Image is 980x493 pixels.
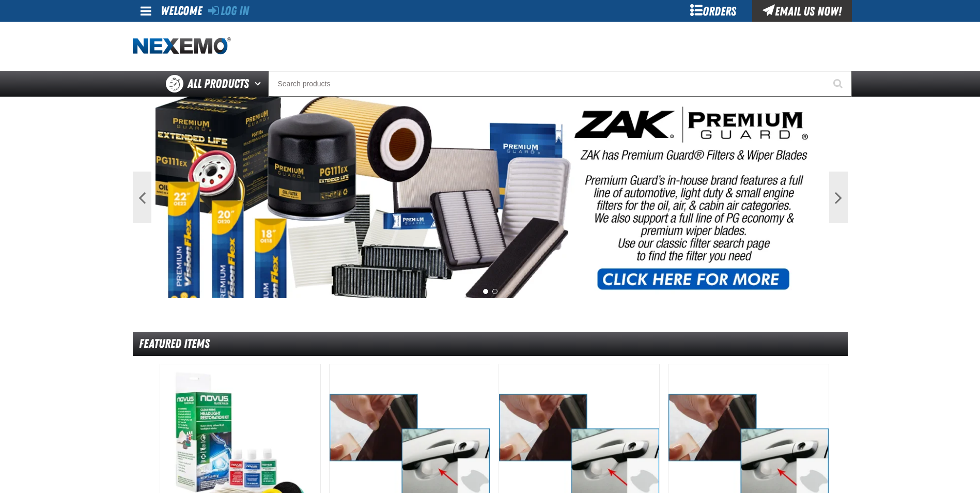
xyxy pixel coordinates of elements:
img: PG Filters & Wipers [155,97,825,298]
button: 2 of 2 [492,289,497,294]
input: Search [268,71,852,97]
button: Open All Products pages [251,71,268,97]
button: Start Searching [826,71,852,97]
button: Previous [133,172,151,223]
span: All Products [188,74,249,93]
div: Featured Items [133,332,848,356]
img: Nexemo logo [133,37,231,55]
a: Log In [208,4,249,18]
button: Next [829,172,848,223]
button: 1 of 2 [483,289,488,294]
